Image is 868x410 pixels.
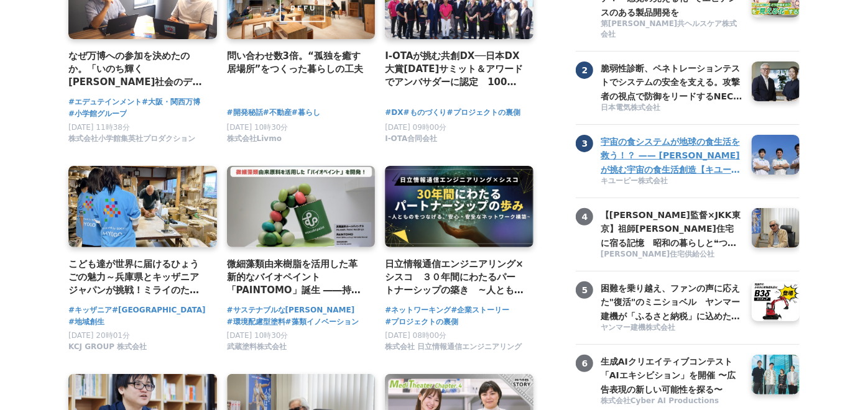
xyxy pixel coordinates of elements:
a: I-OTAが挑む共創DX──日本DX大賞[DATE]サミット＆アワードでアンバサダーに認定 100社連携で拓く“共感される製造業DX”の新たな地平 [385,49,524,89]
span: 2 [576,61,593,79]
h3: 困難を乗り越え、ファンの声に応えた"復活"のミニショベル ヤンマー建機が「ふるさと納税」に込めた、ものづくりへの誇りと地域への想い [601,281,742,323]
span: 6 [576,355,593,372]
a: [PERSON_NAME]住宅供給公社 [601,249,742,261]
a: KCJ GROUP 株式会社 [68,345,147,354]
a: 株式会社Cyber AI Productions [601,396,742,408]
a: #サステナブルな[PERSON_NAME] [227,304,355,316]
a: #ものづくり [404,107,447,119]
a: #藻類イノベーション [285,316,359,328]
span: [DATE] 10時30分 [227,331,289,340]
a: #プロジェクトの裏側 [447,107,520,119]
a: 脆弱性診断、ペネトレーションテストでシステムの安全を支える。攻撃者の視点で防御をリードするNECの「リスクハンティングチーム」 [601,61,742,101]
a: 宇宙の食システムが地球の食生活を救う！？ —— [PERSON_NAME]が挑む宇宙の食生活創造【キユーピー ミライ研究員】 [601,135,742,175]
span: 株式会社Cyber AI Productions [601,396,719,406]
span: 3 [576,135,593,152]
a: 困難を乗り越え、ファンの声に応えた"復活"のミニショベル ヤンマー建機が「ふるさと納税」に込めた、ものづくりへの誇りと地域への想い [601,281,742,321]
a: 問い合わせ数3倍。“孤独を癒す居場所”をつくった暮らしの工夫 [227,49,366,76]
a: 武蔵塗料株式会社 [227,345,287,354]
a: #大阪・関西万博 [142,96,200,108]
a: こども達が世界に届けるひょうごの魅力～兵庫県とキッザニア ジャパンが挑戦！ミライのためにできること～ [68,257,207,298]
a: キユーピー株式会社 [601,176,742,188]
a: #[GEOGRAPHIC_DATA] [112,304,206,316]
a: #小学館グループ [68,108,127,120]
h3: 【[PERSON_NAME]監督×JKK東京】祖師[PERSON_NAME]住宅に宿る記憶 昭和の暮らしと❝つながり❞が描く、これからの住まいのかたち [601,208,742,250]
a: I-OTA合同会社 [385,137,437,146]
span: キユーピー株式会社 [601,176,668,186]
span: [DATE] 10時30分 [227,123,289,132]
span: 武蔵塗料株式会社 [227,342,287,352]
span: 株式会社小学館集英社プロダクション [68,134,195,144]
a: #企業ストーリー [451,304,509,316]
a: 生成AIクリエイティブコンテスト「AIエキシビション」を開催 〜広告表現の新しい可能性を探る〜 [601,355,742,394]
a: #不動産 [263,107,292,119]
span: 日本電気株式会社 [601,102,660,113]
span: I-OTA合同会社 [385,134,437,144]
a: #環境配慮型塗料 [227,316,285,328]
a: #DX [385,107,403,119]
span: 4 [576,208,593,225]
a: 微細藻類由来樹脂を活用した革新的なバイオペイント「PAINTOMO」誕生 ――持続可能な[PERSON_NAME]を描く、武蔵塗料の挑戦 [227,257,366,298]
a: #開発秘話 [227,107,263,119]
a: 日本電気株式会社 [601,102,742,114]
a: #キッザニア [68,304,112,316]
span: [DATE] 20時01分 [68,331,130,340]
a: 株式会社 日立情報通信エンジニアリング [385,345,522,354]
h3: 脆弱性診断、ペネトレーションテストでシステムの安全を支える。攻撃者の視点で防御をリードするNECの「リスクハンティングチーム」 [601,61,742,103]
a: 株式会社Livmo [227,137,282,146]
span: [DATE] 08時00分 [385,331,446,340]
span: 5 [576,281,593,299]
span: KCJ GROUP 株式会社 [68,342,147,352]
a: #ネットワーキング [385,304,451,316]
a: #エデュテインメント [68,96,142,108]
a: #プロジェクトの裏側 [385,316,458,328]
span: 株式会社 日立情報通信エンジニアリング [385,342,522,352]
span: 株式会社Livmo [227,134,282,144]
span: [PERSON_NAME]住宅供給公社 [601,249,715,260]
h3: 生成AIクリエイティブコンテスト「AIエキシビション」を開催 〜広告表現の新しい可能性を探る〜 [601,355,742,396]
a: #地域創生 [68,316,104,328]
a: 株式会社小学館集英社プロダクション [68,137,195,146]
h3: 宇宙の食システムが地球の食生活を救う！？ —— [PERSON_NAME]が挑む宇宙の食生活創造【キユーピー ミライ研究員】 [601,135,742,176]
a: なぜ万博への参加を決めたのか。「いのち輝く[PERSON_NAME]社会のデザイン」の実現に向けて、エデュテインメントの可能性を追求するプロジェクト。 [68,49,207,89]
span: ヤンマー建機株式会社 [601,322,675,333]
span: [DATE] 11時38分 [68,123,130,132]
a: ヤンマー建機株式会社 [601,322,742,334]
a: #暮らし [292,107,320,119]
a: 第[PERSON_NAME]共ヘルスケア株式会社 [601,19,742,41]
span: [DATE] 09時00分 [385,123,446,132]
a: 日立情報通信エンジニアリング×シスコ ３０年間にわたるパートナーシップの築き ~人とものをつなげる、安心・安全なネットワーク構築~ [385,257,524,298]
a: 【[PERSON_NAME]監督×JKK東京】祖師[PERSON_NAME]住宅に宿る記憶 昭和の暮らしと❝つながり❞が描く、これからの住まいのかたち [601,208,742,248]
span: 第[PERSON_NAME]共ヘルスケア株式会社 [601,19,742,40]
